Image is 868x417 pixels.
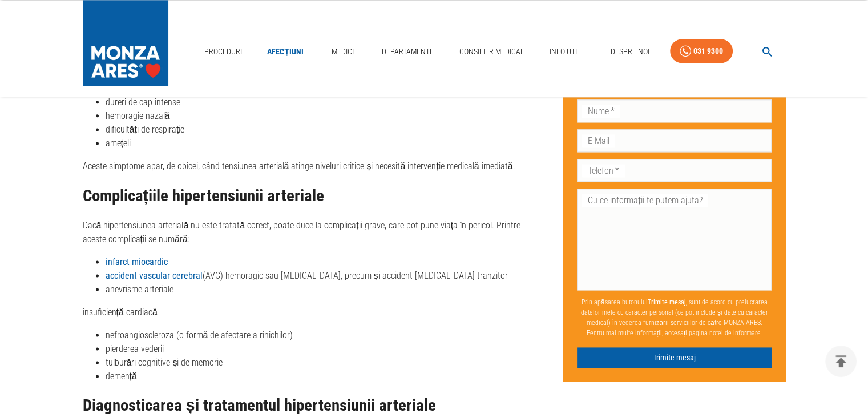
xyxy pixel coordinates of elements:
button: delete [825,346,857,377]
a: Consilier Medical [454,40,528,63]
li: demență [106,370,546,383]
a: Medici [324,40,361,63]
li: (AVC) hemoragic sau [MEDICAL_DATA], precum și accident [MEDICAL_DATA] tranzitor [106,269,546,283]
a: Info Utile [545,40,590,63]
p: Aceste simptome apar, de obicei, când tensiunea arterială atinge niveluri critice și necesită int... [83,159,546,173]
li: dificultăți de respirație [106,123,546,137]
div: 031 9300 [693,44,723,58]
a: Departamente [377,40,438,63]
a: infarct miocardic [106,256,168,267]
h2: Complicațiile hipertensiunii arteriale [83,187,546,205]
p: insuficiență cardiacă [83,306,546,319]
b: Trimite mesaj [648,298,686,306]
a: accident vascular cerebral [106,270,203,281]
h2: Diagnosticarea și tratamentul hipertensiunii arteriale [83,396,546,415]
p: Dacă hipertensiunea arterială nu este tratată corect, poate duce la complicații grave, care pot p... [83,219,546,246]
li: dureri de cap intense [106,95,546,109]
button: Trimite mesaj [577,347,772,368]
li: tulburări cognitive și de memorie [106,356,546,370]
a: Despre Noi [605,40,653,63]
a: Afecțiuni [263,40,308,63]
a: 031 9300 [670,39,733,63]
li: pierderea vederii [106,342,546,356]
p: Prin apăsarea butonului , sunt de acord cu prelucrarea datelor mele cu caracter personal (ce pot ... [577,292,772,343]
li: hemoragie nazală [106,109,546,123]
li: nefroangioscleroza (o formă de afectare a rinichilor) [106,328,546,342]
li: anevrisme arteriale [106,283,546,296]
li: amețeli [106,137,546,150]
a: Proceduri [200,40,247,63]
